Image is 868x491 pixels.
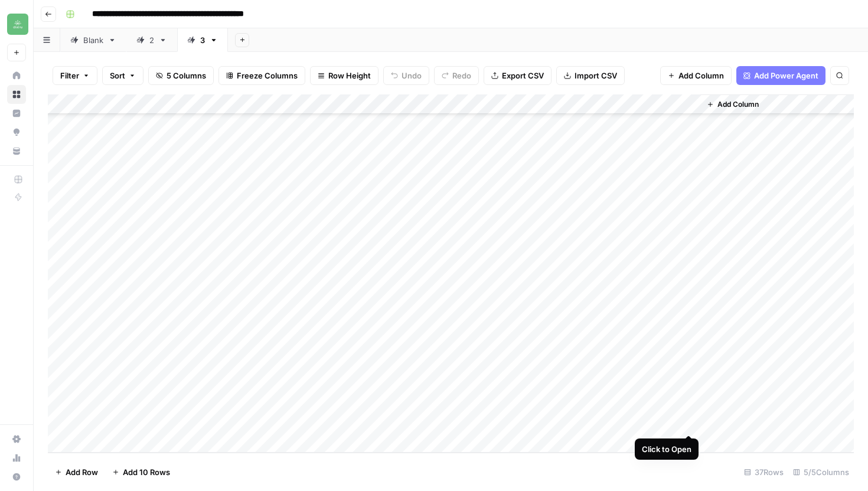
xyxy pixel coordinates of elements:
div: 2 [149,34,154,46]
a: Browse [7,85,26,104]
a: 2 [126,28,177,52]
button: Filter [53,66,97,85]
button: Add Row [48,463,105,482]
button: Add 10 Rows [105,463,177,482]
span: Export CSV [502,70,544,81]
div: 5/5 Columns [788,463,854,482]
span: 5 Columns [167,70,206,81]
div: Click to Open [642,443,691,455]
a: Usage [7,449,26,467]
button: Help + Support [7,467,26,486]
button: Export CSV [484,66,552,85]
span: Add 10 Rows [123,466,170,478]
a: Home [7,66,26,85]
span: Add Column [717,99,759,110]
a: Blank [60,28,126,52]
button: Workspace: Distru [7,9,26,39]
span: Freeze Columns [237,70,298,81]
button: 5 Columns [148,66,214,85]
a: 3 [177,28,228,52]
a: Opportunities [7,123,26,142]
button: Add Power Agent [736,66,825,85]
button: Sort [102,66,143,85]
div: 37 Rows [739,463,788,482]
button: Add Column [702,97,763,112]
div: 3 [200,34,205,46]
span: Import CSV [575,70,617,81]
span: Undo [402,70,422,81]
span: Add Power Agent [754,70,818,81]
div: Blank [83,34,103,46]
span: Filter [60,70,79,81]
span: Row Height [328,70,371,81]
button: Undo [383,66,429,85]
span: Sort [110,70,125,81]
a: Insights [7,104,26,123]
span: Add Row [66,466,98,478]
span: Redo [452,70,471,81]
button: Add Column [660,66,732,85]
button: Import CSV [556,66,625,85]
button: Redo [434,66,479,85]
a: Your Data [7,142,26,161]
img: Distru Logo [7,14,28,35]
button: Freeze Columns [218,66,305,85]
span: Add Column [678,70,724,81]
button: Row Height [310,66,378,85]
a: Settings [7,430,26,449]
